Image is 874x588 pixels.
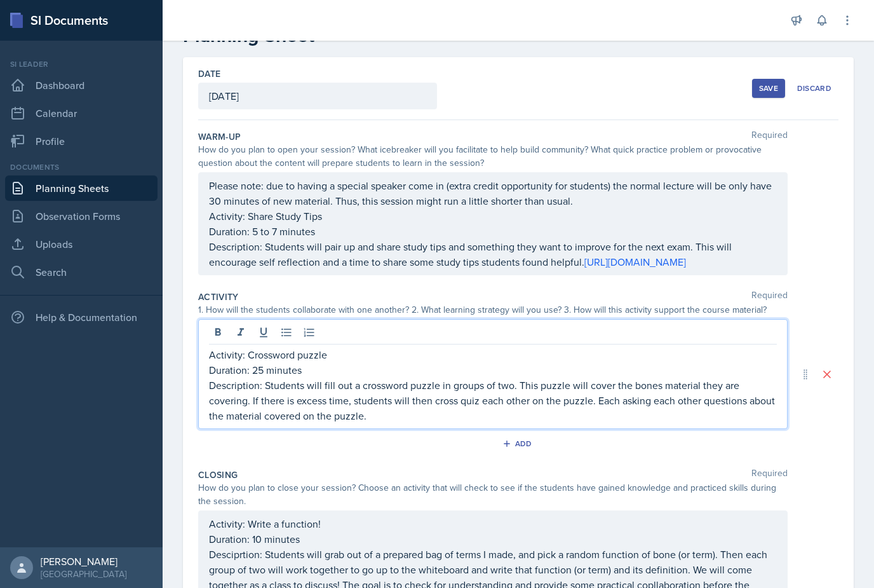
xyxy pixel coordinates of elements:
label: Warm-Up [198,130,241,143]
div: Add [505,439,532,449]
h2: Planning Sheet [183,24,854,47]
p: Description: Students will fill out a crossword puzzle in groups of two. This puzzle will cover t... [209,378,777,423]
button: Save [752,79,785,98]
div: Documents [5,161,158,173]
p: Description: Students will pair up and share study tips and something they want to improve for th... [209,239,777,270]
p: Activity: Write a function! [209,516,777,531]
p: Duration: 5 to 7 minutes [209,224,777,239]
div: 1. How will the students collaborate with one another? 2. What learning strategy will you use? 3.... [198,303,788,317]
a: Uploads [5,231,158,257]
p: Activity: Crossword puzzle [209,347,777,362]
div: How do you plan to close your session? Choose an activity that will check to see if the students ... [198,481,788,508]
p: Duration: 25 minutes [209,362,777,378]
div: Save [759,83,778,93]
div: Discard [797,83,831,93]
span: Required [751,291,788,303]
span: Required [751,130,788,143]
a: Observation Forms [5,203,158,229]
div: Help & Documentation [5,304,158,330]
div: [GEOGRAPHIC_DATA] [41,568,126,580]
p: Please note: due to having a special speaker come in (extra credit opportunity for students) the ... [209,178,777,209]
a: [URL][DOMAIN_NAME] [584,255,686,269]
a: Dashboard [5,72,158,98]
label: Activity [198,291,239,303]
a: Search [5,259,158,285]
a: Calendar [5,100,158,126]
p: Duration: 10 minutes [209,531,777,547]
label: Date [198,67,220,80]
a: Profile [5,128,158,154]
label: Closing [198,468,238,481]
div: Si leader [5,58,158,70]
button: Add [498,434,539,453]
p: Activity: Share Study Tips [209,209,777,224]
div: [PERSON_NAME] [41,555,126,568]
span: Required [751,468,788,481]
div: How do you plan to open your session? What icebreaker will you facilitate to help build community... [198,143,788,170]
button: Discard [790,79,838,98]
a: Planning Sheets [5,175,158,201]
